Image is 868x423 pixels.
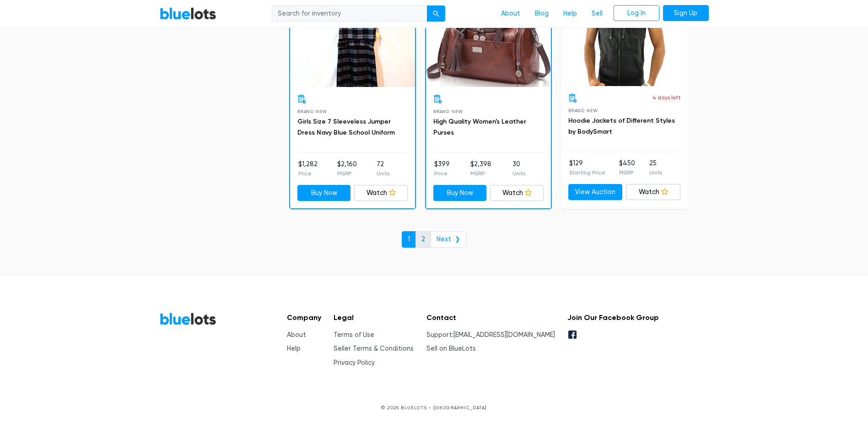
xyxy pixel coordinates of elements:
[619,158,635,177] li: $450
[470,159,491,178] li: $2,398
[649,158,662,177] li: 25
[160,312,216,325] a: BlueLots
[426,345,476,352] a: Sell on BlueLots
[528,5,556,22] a: Blog
[334,313,414,322] h5: Legal
[453,331,555,339] a: [EMAIL_ADDRESS][DOMAIN_NAME]
[337,169,357,178] p: MSRP
[334,359,375,367] a: Privacy Policy
[433,109,463,114] span: Brand New
[426,313,555,322] h5: Contact
[567,313,659,322] h5: Join Our Facebook Group
[377,159,389,178] li: 72
[402,231,416,248] a: 1
[434,159,450,178] li: $399
[434,169,450,178] p: Price
[426,330,555,340] li: Support:
[568,117,675,136] a: Hoodie Jackets of Different Styles by BodySmart
[569,158,605,177] li: $129
[556,5,584,22] a: Help
[626,184,680,201] a: Watch
[470,169,491,178] p: MSRP
[287,331,306,339] a: About
[584,5,610,22] a: Sell
[337,159,357,178] li: $2,160
[287,313,321,322] h5: Company
[334,331,374,339] a: Terms of Use
[160,404,709,411] p: © 2025 BLUELOTS • [GEOGRAPHIC_DATA]
[377,169,389,178] p: Units
[431,231,466,248] a: Next ❯
[297,118,395,136] a: Girls Size 7 Sleeveless Jumper Dress Navy Blue School Uniform
[298,169,318,178] p: Price
[663,5,709,22] a: Sign Up
[649,168,662,177] p: Units
[160,7,216,20] a: BlueLots
[569,168,605,177] p: Starting Price
[490,185,544,201] a: Watch
[652,93,680,102] p: 4 days left
[433,185,487,201] a: Buy Now
[298,159,318,178] li: $1,282
[512,169,525,178] p: Units
[512,159,525,178] li: 30
[568,184,623,201] a: View Auction
[287,345,301,352] a: Help
[433,118,526,136] a: High Quality Women's Leather Purses
[297,109,327,114] span: Brand New
[568,108,598,113] span: Brand New
[614,5,659,22] a: Log In
[354,185,408,201] a: Watch
[619,168,635,177] p: MSRP
[297,185,351,201] a: Buy Now
[494,5,528,22] a: About
[334,345,414,352] a: Seller Terms & Conditions
[272,5,427,22] input: Search for inventory
[415,231,431,248] a: 2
